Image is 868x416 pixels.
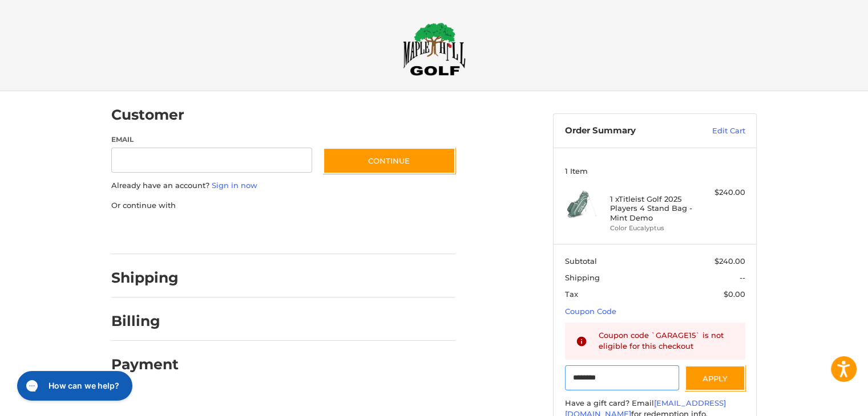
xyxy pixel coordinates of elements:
[111,180,455,191] p: Already have an account?
[714,256,745,266] span: $240.00
[565,125,688,137] h3: Order Summary
[565,365,680,391] input: Gift Certificate or Coupon Code
[685,365,745,391] button: Apply
[565,289,578,299] span: Tax
[740,273,745,282] span: --
[774,385,868,416] iframe: Google Customer Reviews
[108,222,193,243] iframe: PayPal-paypal
[565,273,600,282] span: Shipping
[403,22,466,76] img: Maple Hill Golf
[565,256,597,266] span: Subtotal
[111,106,184,124] h2: Customer
[565,307,616,316] a: Coupon Code
[111,356,179,373] h2: Payment
[610,223,697,233] li: Color Eucalyptus
[700,187,745,198] div: $240.00
[565,166,745,176] h3: 1 Item
[301,222,387,243] iframe: PayPal-venmo
[599,330,734,352] div: Coupon code `GARAGE15` is not eligible for this checkout
[610,194,697,222] h4: 1 x Titleist Golf 2025 Players 4 Stand Bag - Mint Demo
[688,125,745,137] a: Edit Cart
[111,312,178,330] h2: Billing
[111,269,179,287] h2: Shipping
[724,289,745,299] span: $0.00
[323,148,455,174] button: Continue
[111,200,455,211] p: Or continue with
[111,134,312,145] label: Email
[212,181,257,190] a: Sign in now
[204,222,290,243] iframe: PayPal-paylater
[11,367,135,405] iframe: Gorgias live chat messenger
